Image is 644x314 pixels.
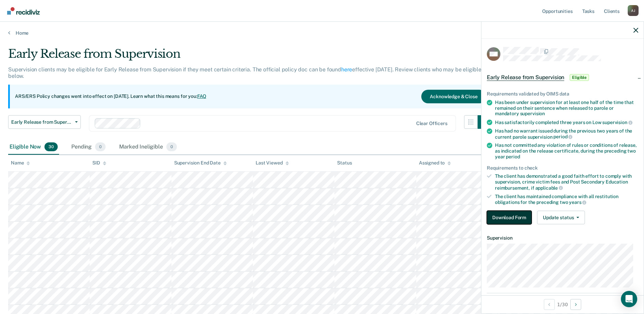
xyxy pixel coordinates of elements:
div: SID [92,160,106,166]
div: Clear officers [416,121,447,126]
div: Supervision End Date [174,160,227,166]
div: Assigned to [419,160,451,166]
div: The client has demonstrated a good faith effort to comply with supervision, crime victim fees and... [495,173,638,191]
span: Early Release from Supervision [487,74,564,81]
span: applicable [535,185,563,191]
div: The client has maintained compliance with all restitution obligations for the preceding two [495,194,638,205]
a: Home [8,30,636,36]
span: 0 [166,142,177,151]
div: Has had no warrant issued during the previous two years of the current parole supervision [495,128,638,140]
button: Download Form [487,211,532,224]
div: Name [11,160,30,166]
div: Status [337,160,352,166]
a: Navigate to form link [487,211,534,224]
button: Acknowledge & Close [421,90,486,103]
div: 1 / 30 [481,295,644,313]
span: supervision [520,111,545,116]
button: Update status [537,211,585,224]
span: 0 [95,142,106,151]
div: Early Release from Supervision [8,47,491,66]
div: Requirements validated by OIMS data [487,91,638,97]
dt: Supervision [487,235,638,241]
img: Recidiviz [7,7,40,15]
div: Open Intercom Messenger [621,291,637,307]
span: period [553,134,572,139]
span: period [506,154,520,159]
p: Supervision clients may be eligible for Early Release from Supervision if they meet certain crite... [8,66,481,79]
span: 30 [44,142,58,151]
div: Has satisfactorily completed three years on Low [495,119,638,125]
span: Eligible [570,74,589,81]
div: Pending [70,140,107,155]
p: ARS/ERS Policy changes went into effect on [DATE]. Learn what this means for you: [15,93,206,100]
button: Previous Opportunity [544,299,555,310]
button: Profile dropdown button [628,5,639,16]
span: supervision [602,120,632,125]
span: Early Release from Supervision [11,119,72,125]
a: FAQ [197,93,207,99]
div: Early Release from SupervisionEligible [481,67,644,88]
a: here [341,66,352,73]
button: Next Opportunity [570,299,581,310]
div: Last Viewed [256,160,289,166]
div: Has not committed any violation of rules or conditions of release, as indicated on the release ce... [495,142,638,159]
div: Marked Ineligible [118,140,178,155]
div: Eligible Now [8,140,59,155]
div: Requirements to check [487,165,638,171]
div: Has been under supervision for at least one half of the time that remained on their sentence when... [495,100,638,117]
span: years [569,199,586,205]
div: A J [628,5,639,16]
